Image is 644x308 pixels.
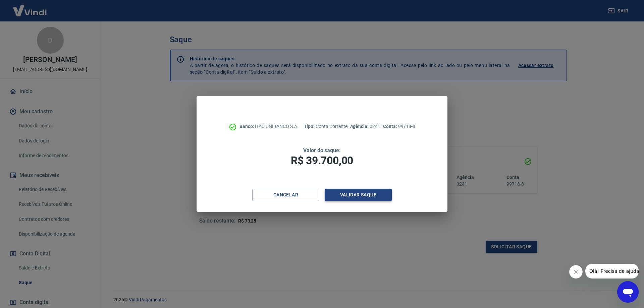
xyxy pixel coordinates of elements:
[303,147,341,153] span: Valor do saque:
[304,124,316,129] span: Tipo:
[239,123,299,130] p: ITAÚ UNIBANCO S.A.
[4,5,56,10] span: Olá! Precisa de ajuda?
[252,189,319,201] button: Cancelar
[325,189,392,201] button: Validar saque
[239,124,255,129] span: Banco:
[383,123,415,130] p: 99718-8
[291,154,353,167] span: R$ 39.700,00
[350,124,370,129] span: Agência:
[383,124,398,129] span: Conta:
[350,123,380,130] p: 0241
[585,264,639,279] iframe: Mensagem da empresa
[569,265,583,279] iframe: Fechar mensagem
[304,123,347,130] p: Conta Corrente
[617,281,639,303] iframe: Botão para abrir a janela de mensagens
